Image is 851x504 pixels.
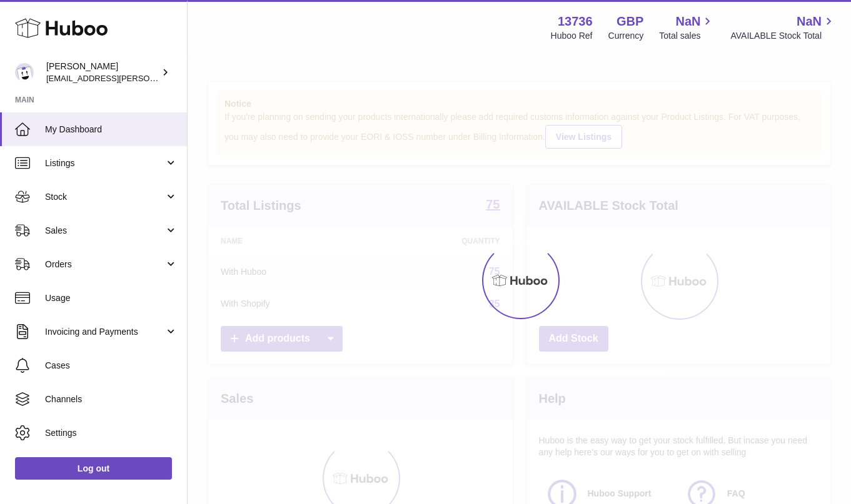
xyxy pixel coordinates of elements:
strong: 13736 [558,13,593,30]
div: [PERSON_NAME] [46,61,159,84]
span: Invoicing and Payments [45,326,164,338]
img: horia@orea.uk [15,63,34,82]
span: Cases [45,360,178,372]
a: NaN AVAILABLE Stock Total [730,13,836,42]
span: Stock [45,191,164,203]
span: AVAILABLE Stock Total [730,30,836,42]
span: My Dashboard [45,124,178,136]
strong: GBP [617,13,643,30]
span: NaN [797,13,822,30]
span: Channels [45,393,178,405]
div: Huboo Ref [551,30,593,42]
span: NaN [675,13,700,30]
span: Listings [45,157,164,169]
span: Usage [45,292,178,304]
span: Orders [45,259,164,270]
span: Settings [45,427,178,439]
span: Sales [45,225,164,237]
span: Total sales [659,30,715,42]
a: NaN Total sales [659,13,715,42]
a: Log out [15,457,172,480]
div: Currency [608,30,644,42]
span: [EMAIL_ADDRESS][PERSON_NAME][DOMAIN_NAME] [46,73,251,83]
